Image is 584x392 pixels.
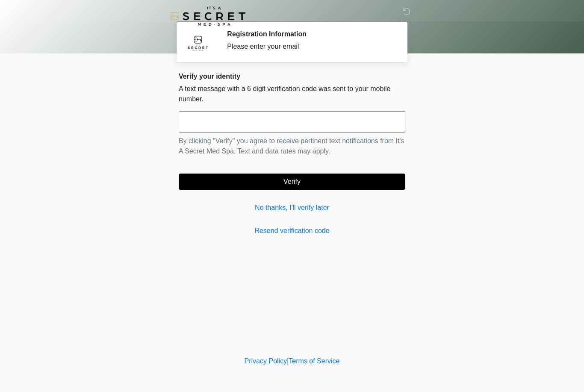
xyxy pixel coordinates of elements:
a: Privacy Policy [245,357,287,365]
p: A text message with a 6 digit verification code was sent to your mobile number. [179,84,405,104]
button: Verify [179,174,405,190]
a: No thanks, I'll verify later [179,203,405,213]
h2: Registration Information [227,30,392,38]
p: By clicking "Verify" you agree to receive pertinent text notifications from It's A Secret Med Spa... [179,136,405,156]
a: Resend verification code [179,226,405,236]
img: It's A Secret Med Spa Logo [170,6,245,26]
img: Agent Avatar [185,30,211,56]
div: Please enter your email [227,41,392,52]
h2: Verify your identity [179,72,405,80]
a: Terms of Service [289,357,339,365]
a: | [287,357,289,365]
